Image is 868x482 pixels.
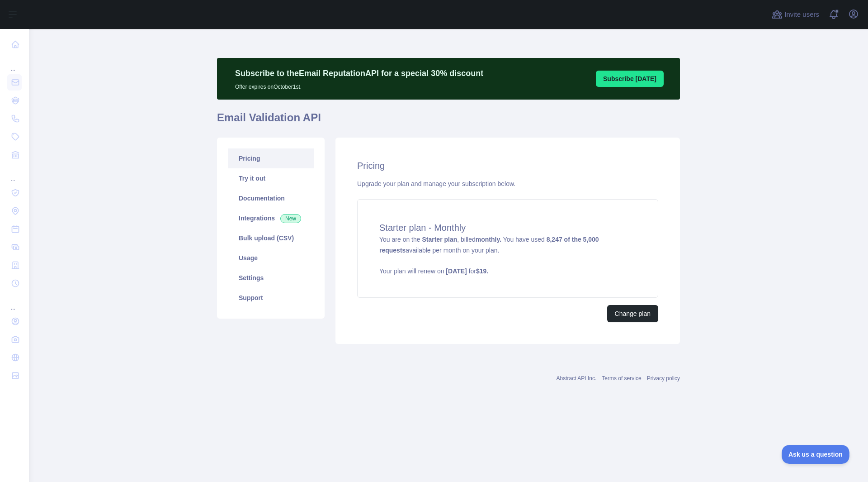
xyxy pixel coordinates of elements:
p: Subscribe to the Email Reputation API for a special 30 % discount [235,67,483,80]
a: Bulk upload (CSV) [228,228,314,248]
strong: [DATE] [446,267,467,275]
a: Terms of service [602,375,641,382]
iframe: Toggle Customer Support [782,445,850,464]
div: Upgrade your plan and manage your subscription below. [357,179,658,188]
button: Invite users [770,7,821,22]
a: Pricing [228,148,314,168]
strong: $ 19 . [476,267,488,275]
div: ... [7,293,22,311]
h1: Email Validation API [217,110,680,132]
span: New [280,214,301,223]
a: Abstract API Inc. [557,375,597,382]
button: Subscribe [DATE] [596,71,664,87]
button: Change plan [607,305,658,322]
a: Usage [228,248,314,268]
span: Invite users [784,10,819,20]
div: ... [7,165,22,183]
h2: Pricing [357,159,658,172]
a: Privacy policy [647,375,680,382]
a: Support [228,288,314,308]
a: Documentation [228,188,314,208]
span: You are on the , billed You have used available per month on your plan. [379,236,636,276]
strong: 8,247 of the 5,000 requests [379,236,599,254]
h4: Starter plan - Monthly [379,221,636,234]
a: Settings [228,268,314,288]
p: Your plan will renew on for [379,267,636,276]
p: Offer expires on October 1st. [235,80,483,91]
div: ... [7,54,22,72]
strong: Starter plan [422,236,457,243]
strong: monthly. [476,236,501,243]
a: Integrations New [228,208,314,228]
a: Try it out [228,168,314,188]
